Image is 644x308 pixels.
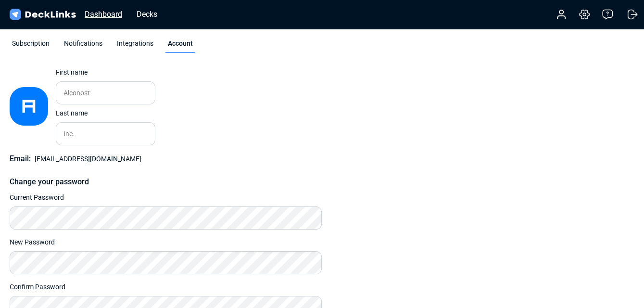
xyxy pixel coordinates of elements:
div: Subscription [10,38,52,53]
div: Notifications [62,38,105,53]
img: avatar [10,87,48,126]
div: Decks [132,8,162,20]
div: First name [56,67,152,77]
img: DeckLinks [8,8,77,22]
span: Email: [10,154,31,163]
label: New Password [10,237,55,247]
label: Current Password [10,192,64,203]
div: Last name [56,108,152,118]
div: Integrations [114,38,156,53]
label: Confirm Password [10,282,65,292]
div: Dashboard [80,8,127,20]
span: [EMAIL_ADDRESS][DOMAIN_NAME] [35,155,141,163]
div: Change your password [10,176,322,188]
div: Account [165,38,195,53]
